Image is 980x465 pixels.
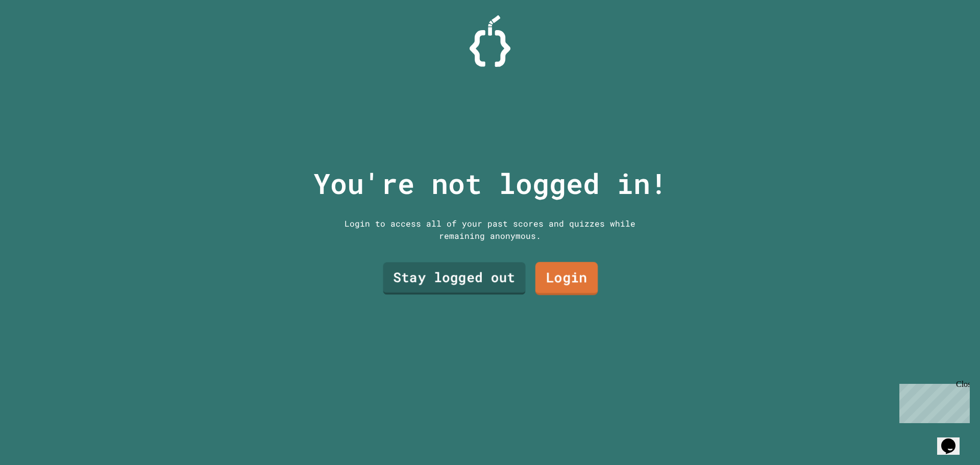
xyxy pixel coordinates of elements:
div: Login to access all of your past scores and quizzes while remaining anonymous. [337,217,643,242]
iframe: chat widget [895,380,970,423]
a: Login [535,262,598,296]
img: Logo.svg [470,15,510,67]
div: Chat with us now!Close [4,4,70,65]
iframe: chat widget [937,424,970,455]
a: Stay logged out [383,262,525,295]
p: You're not logged in! [313,162,667,205]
